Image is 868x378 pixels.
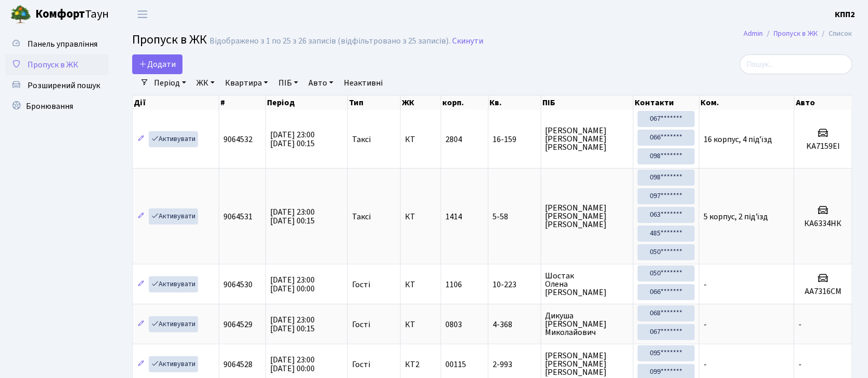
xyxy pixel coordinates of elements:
th: Кв. [489,95,541,110]
span: 9064528 [223,359,253,370]
span: Бронювання [26,101,73,112]
span: 5-58 [493,213,536,221]
a: ПІБ [274,74,302,92]
span: [DATE] 23:00 [DATE] 00:15 [270,129,315,149]
span: 9064531 [223,211,253,222]
span: Гості [352,360,370,369]
a: Активувати [149,356,198,372]
input: Пошук... [740,54,852,74]
th: Дії [133,95,219,110]
span: [PERSON_NAME] [PERSON_NAME] [PERSON_NAME] [545,127,629,151]
a: Період [150,74,190,92]
h5: АА7316СМ [799,287,848,297]
span: 1414 [445,211,462,222]
button: Переключити навігацію [130,6,156,23]
span: Таксі [352,135,371,144]
div: Відображено з 1 по 25 з 26 записів (відфільтровано з 25 записів). [209,36,450,46]
span: 2-993 [493,360,536,369]
a: Розширений пошук [5,75,109,96]
a: Пропуск в ЖК [774,28,818,39]
b: КПП2 [835,9,856,20]
span: 9064529 [223,319,253,330]
span: - [704,319,707,330]
span: Гості [352,320,370,329]
span: Пропуск в ЖК [132,31,207,49]
span: [PERSON_NAME] [PERSON_NAME] [PERSON_NAME] [545,352,629,376]
img: logo.png [10,4,31,25]
a: Бронювання [5,96,109,117]
span: 5 корпус, 2 під'їзд [704,211,768,222]
a: ЖК [192,74,219,92]
span: Дикуша [PERSON_NAME] Миколайович [545,312,629,337]
h5: КА6334НК [799,219,848,229]
span: [DATE] 23:00 [DATE] 00:00 [270,354,315,374]
th: Тип [348,95,401,110]
h5: KA7159EI [799,142,848,151]
a: Активувати [149,208,198,225]
span: 10-223 [493,281,536,289]
span: Таун [35,6,109,23]
span: КТ [405,213,437,221]
span: [PERSON_NAME] [PERSON_NAME] [PERSON_NAME] [545,204,629,229]
a: Пропуск в ЖК [5,54,109,75]
span: 9064530 [223,279,253,290]
span: КТ [405,281,437,289]
span: 16-159 [493,135,536,144]
span: - [704,279,707,290]
th: Період [266,95,348,110]
a: Панель управління [5,34,109,54]
th: Ком. [700,95,795,110]
span: - [799,359,802,370]
th: Контакти [634,95,699,110]
span: Гості [352,281,370,289]
li: Список [818,28,852,39]
span: КТ2 [405,360,437,369]
a: КПП2 [835,8,856,21]
nav: breadcrumb [729,23,868,45]
a: Admin [744,28,763,39]
a: Додати [132,54,183,74]
span: [DATE] 23:00 [DATE] 00:15 [270,314,315,334]
a: Квартира [221,74,272,92]
span: [DATE] 23:00 [DATE] 00:00 [270,274,315,295]
span: 2804 [445,134,462,145]
th: корп. [441,95,488,110]
a: Авто [304,74,338,92]
span: - [799,319,802,330]
span: - [704,359,707,370]
th: Авто [795,95,853,110]
th: # [219,95,266,110]
span: Додати [139,59,176,70]
b: Комфорт [35,6,85,22]
a: Активувати [149,131,198,147]
a: Неактивні [340,74,387,92]
span: [DATE] 23:00 [DATE] 00:15 [270,206,315,227]
span: Панель управління [27,38,97,50]
span: Пропуск в ЖК [27,59,78,71]
span: Таксі [352,213,371,221]
a: Скинути [452,36,483,46]
span: 16 корпус, 4 під'їзд [704,134,773,145]
th: ПІБ [541,95,634,110]
a: Активувати [149,316,198,332]
span: 9064532 [223,134,253,145]
span: КТ [405,320,437,329]
a: Активувати [149,276,198,292]
span: Шостак Олена [PERSON_NAME] [545,272,629,297]
span: КТ [405,135,437,144]
span: 00115 [445,359,466,370]
th: ЖК [401,95,441,110]
span: 1106 [445,279,462,290]
span: Розширений пошук [27,80,100,91]
span: 4-368 [493,320,536,329]
span: 0803 [445,319,462,330]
